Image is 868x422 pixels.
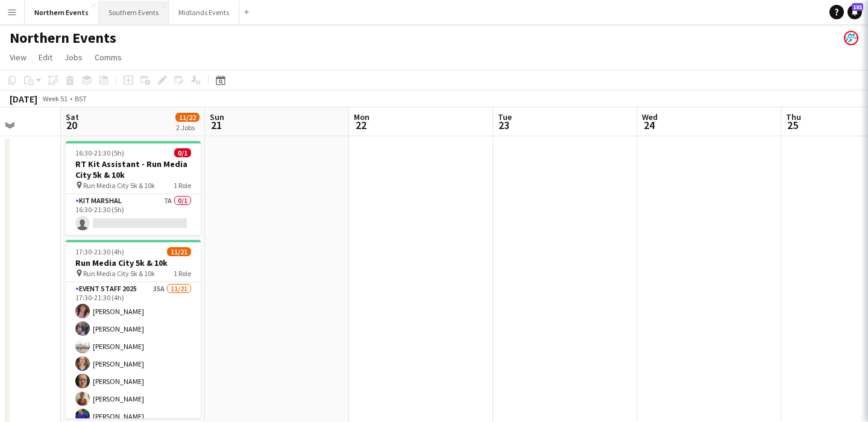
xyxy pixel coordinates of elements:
app-card-role: Kit Marshal7A0/116:30-21:30 (5h) [66,194,201,235]
div: [DATE] [10,93,37,105]
span: 17:30-21:30 (4h) [75,247,124,256]
div: 2 Jobs [176,123,199,132]
div: BST [75,94,87,103]
span: Comms [95,52,122,63]
a: Jobs [60,49,87,65]
span: Thu [786,112,801,122]
app-job-card: 17:30-21:30 (4h)11/21Run Media City 5k & 10k Run Media City 5k & 10k1 RoleEvent Staff 202535A11/2... [66,240,201,418]
a: Comms [90,49,127,65]
a: 181 [848,5,862,19]
span: 21 [208,118,224,132]
a: View [5,49,31,65]
span: 11/22 [175,113,200,122]
span: 1 Role [174,269,191,278]
span: Wed [642,112,658,122]
button: Southern Events [99,1,169,24]
span: 0/1 [174,148,191,157]
span: Sat [66,112,79,122]
span: Tue [498,112,512,122]
span: 11/21 [167,247,191,256]
h3: RT Kit Assistant - Run Media City 5k & 10k [66,159,201,180]
app-user-avatar: RunThrough Events [844,31,858,45]
span: Sun [210,112,224,122]
span: 181 [852,3,863,11]
button: Midlands Events [169,1,239,24]
span: Edit [39,52,52,63]
a: Edit [34,49,57,65]
app-job-card: 16:30-21:30 (5h)0/1RT Kit Assistant - Run Media City 5k & 10k Run Media City 5k & 10k1 RoleKit Ma... [66,141,201,235]
span: Week 51 [40,94,70,103]
h1: Northern Events [10,29,116,47]
span: Run Media City 5k & 10k [83,181,155,190]
span: 1 Role [174,181,191,190]
span: 23 [496,118,512,132]
span: 20 [64,118,79,132]
h3: Run Media City 5k & 10k [66,257,201,268]
span: 24 [640,118,658,132]
button: Northern Events [25,1,99,24]
span: 25 [784,118,801,132]
span: Run Media City 5k & 10k [83,269,155,278]
span: View [10,52,27,63]
span: 16:30-21:30 (5h) [75,148,124,157]
span: Mon [354,112,370,122]
span: Jobs [64,52,83,63]
span: 22 [352,118,370,132]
